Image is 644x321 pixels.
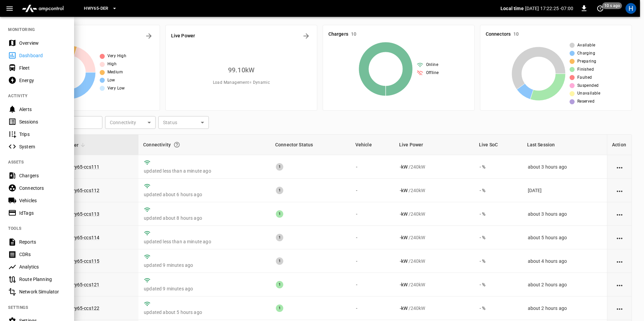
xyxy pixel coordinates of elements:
[19,131,66,138] div: Trips
[501,5,524,12] p: Local time
[19,40,66,46] div: Overview
[19,210,66,216] div: IdTags
[19,251,66,258] div: CDRs
[19,239,66,245] div: Reports
[19,185,66,191] div: Connectors
[19,77,66,84] div: Energy
[19,143,66,150] div: System
[19,276,66,283] div: Route Planning
[19,172,66,179] div: Chargers
[602,2,622,9] span: 10 s ago
[19,106,66,113] div: Alerts
[19,263,66,270] div: Analytics
[19,52,66,59] div: Dashboard
[19,118,66,125] div: Sessions
[84,5,108,12] span: HWY65-DER
[19,288,66,295] div: Network Simulator
[595,3,606,14] button: set refresh interval
[19,65,66,71] div: Fleet
[19,197,66,204] div: Vehicles
[625,3,636,14] div: profile-icon
[525,5,573,12] p: [DATE] 17:22:25 -07:00
[19,2,66,15] img: ampcontrol.io logo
